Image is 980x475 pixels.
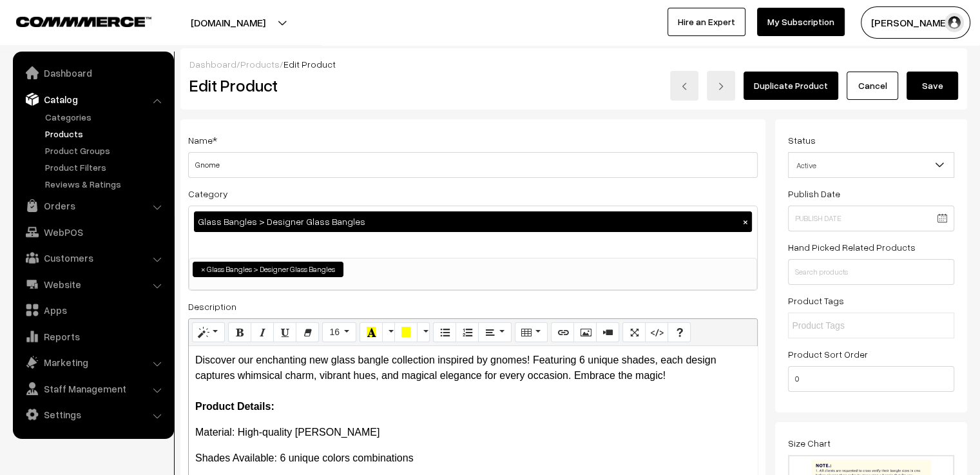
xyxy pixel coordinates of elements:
[193,262,343,277] li: Glass Bangles > Designer Glass Bangles
[188,133,217,147] label: Name
[189,59,236,70] a: Dashboard
[16,403,169,426] a: Settings
[16,13,129,28] a: COMMMERCE
[42,110,169,124] a: Categories
[296,322,319,343] button: Remove Font Style (CTRL+\)
[788,152,954,178] span: Active
[788,240,916,254] label: Hand Picked Related Products
[788,366,954,392] input: Enter Number
[596,322,619,343] button: Video
[861,6,970,39] button: [PERSON_NAME] C
[907,72,958,100] button: Save
[788,294,844,307] label: Product Tags
[201,264,206,275] span: ×
[757,8,845,36] a: My Subscription
[433,322,456,343] button: Unordered list (CTRL+SHIFT+NUM7)
[189,75,499,95] h2: Edit Product
[788,187,840,200] label: Publish Date
[322,322,356,343] button: Font Size
[329,327,340,337] span: 16
[744,72,838,100] a: Duplicate Product
[16,194,169,217] a: Orders
[16,325,169,348] a: Reports
[192,322,225,343] button: Style
[382,322,395,343] button: More Color
[16,220,169,244] a: WebPOS
[847,72,898,100] a: Cancel
[188,187,228,200] label: Category
[788,436,831,450] label: Size Chart
[573,322,597,343] button: Picture
[16,61,169,84] a: Dashboard
[788,206,954,231] input: Publish Date
[417,322,430,343] button: More Color
[16,17,151,26] img: COMMMERCE
[680,82,688,90] img: left-arrow.png
[740,216,751,228] button: ×
[42,127,169,141] a: Products
[188,300,236,313] label: Description
[195,451,751,466] p: Shades Available: 6 unique colors combinations
[789,154,954,177] span: Active
[515,322,548,343] button: Table
[16,298,169,322] a: Apps
[551,322,574,343] button: Link (CTRL+K)
[394,322,418,343] button: Background Color
[645,322,668,343] button: Code View
[194,211,752,232] div: Glass Bangles > Designer Glass Bangles
[251,322,274,343] button: Italic (CTRL+I)
[42,160,169,174] a: Product Filters
[240,59,280,70] a: Products
[273,322,296,343] button: Underline (CTRL+U)
[16,351,169,374] a: Marketing
[668,322,691,343] button: Help
[788,133,816,147] label: Status
[146,6,311,39] button: [DOMAIN_NAME]
[188,152,758,178] input: Name
[668,8,745,36] a: Hire an Expert
[283,59,336,70] span: Edit Product
[42,177,169,191] a: Reviews & Ratings
[717,82,725,90] img: right-arrow.png
[622,322,646,343] button: Full Screen
[195,353,751,414] p: Discover our enchanting new glass bangle collection inspired by gnomes! Featuring 6 unique shades...
[228,322,251,343] button: Bold (CTRL+B)
[42,144,169,157] a: Product Groups
[788,347,868,361] label: Product Sort Order
[16,377,169,400] a: Staff Management
[189,57,958,71] div: / /
[195,425,751,440] p: Material: High-quality [PERSON_NAME]
[16,88,169,111] a: Catalog
[945,13,964,32] img: user
[360,322,383,343] button: Recent Color
[16,273,169,296] a: Website
[456,322,479,343] button: Ordered list (CTRL+SHIFT+NUM8)
[195,401,274,412] b: Product Details:
[788,259,954,285] input: Search products
[16,246,169,269] a: Customers
[478,322,511,343] button: Paragraph
[792,319,905,333] input: Product Tags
